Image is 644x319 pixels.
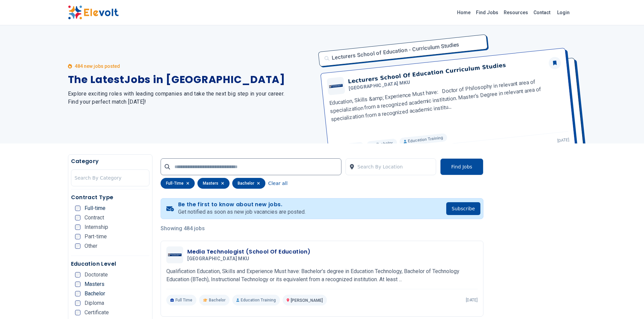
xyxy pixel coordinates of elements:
a: Resources [501,7,531,18]
input: Doctorate [75,272,80,277]
button: Clear all [268,178,287,189]
input: Part-time [75,234,80,239]
h1: The Latest Jobs in [GEOGRAPHIC_DATA] [68,74,314,86]
span: Part-time [85,234,107,239]
img: Mount Kenya University MKU [168,254,182,256]
div: bachelor [232,178,265,189]
div: full-time [161,178,195,189]
input: Bachelor [75,291,80,296]
h3: Media Technologist (School Of Education) [187,248,310,256]
a: Mount Kenya University MKUMedia Technologist (School Of Education)[GEOGRAPHIC_DATA] MKUQualificat... [166,246,478,305]
p: Full Time [166,295,196,305]
h2: Explore exciting roles with leading companies and take the next big step in your career. Find you... [68,90,314,106]
span: Full-time [85,206,105,211]
h5: Education Level [71,260,150,268]
img: Elevolt [68,5,119,20]
input: Internship [75,224,80,230]
p: Showing 484 jobs [161,224,483,233]
span: Certificate [85,310,109,315]
div: masters [197,178,230,189]
span: Contract [85,215,104,220]
input: Masters [75,282,80,287]
a: Find Jobs [473,7,501,18]
h5: Category [71,157,150,165]
input: Full-time [75,206,80,211]
span: [GEOGRAPHIC_DATA] MKU [187,256,249,262]
span: Bachelor [209,297,225,303]
p: [DATE] [466,297,478,303]
p: Qualification Education, Skills and Experience Must have: Bachelor’s degree in Education Technolo... [166,267,478,284]
span: Masters [85,282,104,287]
span: Internship [85,224,108,230]
span: [PERSON_NAME] [291,298,323,303]
p: Education Training [232,295,280,305]
h5: Contract Type [71,193,150,202]
span: Doctorate [85,272,108,277]
h4: Be the first to know about new jobs. [178,201,306,208]
span: Other [85,243,97,249]
input: Diploma [75,300,80,306]
button: Subscribe [446,202,480,215]
a: Contact [531,7,553,18]
input: Contract [75,215,80,220]
p: Get notified as soon as new job vacancies are posted. [178,208,306,216]
span: Bachelor [85,291,105,296]
span: Diploma [85,300,104,306]
button: Find Jobs [440,158,483,175]
input: Other [75,243,80,249]
iframe: Chat Widget [610,287,644,319]
a: Login [553,6,574,19]
a: Home [454,7,473,18]
input: Certificate [75,310,80,315]
p: 484 new jobs posted [75,63,120,70]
